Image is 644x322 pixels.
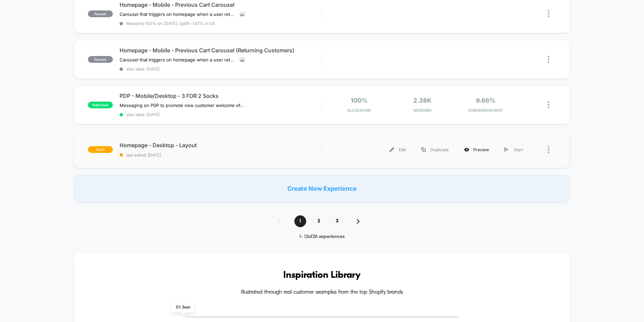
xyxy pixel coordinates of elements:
[548,10,549,17] img: close
[548,146,549,153] img: close
[120,47,322,54] span: Homepage - Mobile - Previous Cart Carousel (Returning Customers)
[421,147,426,152] img: menu
[120,112,322,117] span: start date: [DATE]
[313,215,325,227] span: 2
[120,11,235,17] span: Carousel that triggers on homepage when a user returns and their cart has more than 0 items in it...
[94,289,550,296] h4: Illustrated through real customer examples from the top Shopify brands
[456,142,497,157] div: Preview
[497,142,531,157] div: Start
[172,302,194,313] span: 0 % Seen
[120,103,245,108] span: Messaging on PDP to promote new customer welcome offer, this only shows to users who have not pur...
[120,142,322,149] span: Homepage - Desktop - Layout
[548,56,549,63] img: close
[88,10,113,17] span: paused
[382,142,414,157] div: Edit
[120,1,322,8] span: Homepage - Mobile - Previous Cart Carousel
[74,175,570,202] div: Create New Experience
[413,97,431,104] span: 2.38k
[351,97,367,104] span: 100%
[271,234,373,240] div: 1 - 12 of 26 experiences
[357,219,360,224] img: pagination forward
[120,57,235,62] span: Carousel that triggers on homepage when a user returns and their cart has more than 0 items in it...
[390,147,394,152] img: menu
[548,101,549,108] img: close
[347,108,371,113] span: Allocation
[88,146,113,153] span: draft
[414,142,456,157] div: Duplicate
[120,66,322,72] span: start date: [DATE]
[294,215,306,227] span: 1
[456,108,516,113] span: CONVERSION RATE
[476,97,495,104] span: 9.66%
[126,21,215,26] span: Moved to 100% on: [DATE] . Uplift: -1.67% in CR
[88,56,113,63] span: paused
[88,102,113,108] span: published
[392,108,452,113] span: Sessions
[94,270,550,281] h3: Inspiration Library
[120,92,322,99] span: PDP - Mobile/Desktop - 3 FOR 2 Socks
[331,215,343,227] span: 3
[120,153,322,158] span: last edited: [DATE]
[505,147,508,152] img: menu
